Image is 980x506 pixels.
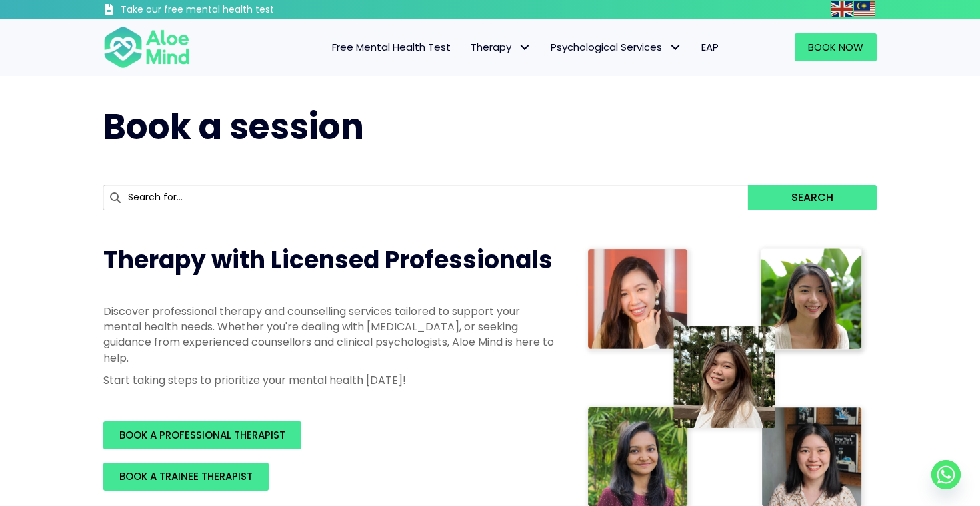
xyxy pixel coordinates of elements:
span: Psychological Services: submenu [665,38,685,57]
button: Search [748,185,877,210]
span: BOOK A PROFESSIONAL THERAPIST [119,428,285,442]
nav: Menu [207,33,729,61]
img: Aloe mind Logo [103,25,190,69]
span: Therapy [471,40,531,54]
a: English [831,1,854,17]
span: Free Mental Health Test [332,40,451,54]
a: Psychological ServicesPsychological Services: submenu [541,33,691,61]
h3: Take our free mental health test [121,3,345,17]
a: Free Mental Health Test [322,33,461,61]
span: Psychological Services [551,40,681,54]
a: Take our free mental health test [103,3,345,19]
a: Book Now [795,33,877,61]
span: BOOK A TRAINEE THERAPIST [119,469,253,483]
span: Book Now [808,40,863,54]
span: Book a session [103,102,364,151]
a: Whatsapp [931,460,961,489]
p: Discover professional therapy and counselling services tailored to support your mental health nee... [103,304,557,366]
a: TherapyTherapy: submenu [461,33,541,61]
span: Therapy: submenu [515,38,534,57]
span: Therapy with Licensed Professionals [103,243,553,277]
a: BOOK A TRAINEE THERAPIST [103,463,269,491]
a: Malay [854,1,877,17]
img: en [831,1,853,17]
input: Search for... [103,185,748,210]
img: ms [854,1,875,17]
a: EAP [691,33,729,61]
span: EAP [701,40,719,54]
p: Start taking steps to prioritize your mental health [DATE]! [103,372,557,388]
a: BOOK A PROFESSIONAL THERAPIST [103,421,301,449]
